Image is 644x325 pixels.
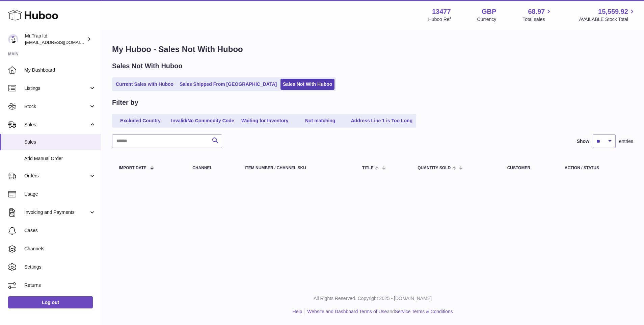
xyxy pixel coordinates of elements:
div: Action / Status [565,166,626,170]
h2: Filter by [112,98,138,107]
a: Log out [8,296,93,308]
li: and [305,308,453,315]
a: Excluded Country [113,115,167,126]
a: Sales Not With Huboo [280,79,334,90]
h1: My Huboo - Sales Not With Huboo [112,44,633,55]
span: My Dashboard [24,67,96,73]
div: Channel [192,166,231,170]
span: Orders [24,173,89,179]
a: Waiting for Inventory [238,115,292,126]
span: Usage [24,191,96,197]
strong: 13477 [432,7,451,16]
div: Item Number / Channel SKU [245,166,349,170]
span: Invoicing and Payments [24,209,89,216]
div: Currency [477,16,497,23]
span: Settings [24,264,96,270]
a: Current Sales with Huboo [113,79,176,90]
span: Channels [24,246,96,252]
span: Total sales [522,16,553,23]
h2: Sales Not With Huboo [112,61,183,71]
span: Stock [24,103,89,110]
a: Website and Dashboard Terms of Use [307,309,387,314]
img: office@grabacz.eu [8,34,18,44]
span: Listings [24,85,89,92]
span: Add Manual Order [24,155,96,162]
p: All Rights Reserved. Copyright 2025 - [DOMAIN_NAME] [107,295,639,302]
a: 15,559.92 AVAILABLE Stock Total [579,7,636,23]
a: Service Terms & Conditions [395,309,453,314]
div: Mr.Trap ltd [25,33,86,46]
span: Returns [24,282,96,289]
a: Help [293,309,302,314]
span: entries [619,138,633,145]
span: Sales [24,122,89,128]
div: Customer [507,166,551,170]
span: 15,559.92 [598,7,628,16]
span: Quantity Sold [418,166,451,170]
label: Show [577,138,589,145]
span: Title [362,166,373,170]
a: Address Line 1 is Too Long [349,115,415,126]
a: Not matching [293,115,347,126]
span: Cases [24,227,96,234]
span: [EMAIL_ADDRESS][DOMAIN_NAME] [25,40,99,45]
span: AVAILABLE Stock Total [579,16,636,23]
div: Huboo Ref [428,16,451,23]
a: 68.97 Total sales [522,7,553,23]
a: Invalid/No Commodity Code [169,115,237,126]
strong: GBP [482,7,496,16]
a: Sales Shipped From [GEOGRAPHIC_DATA] [177,79,279,90]
span: 68.97 [528,7,545,16]
span: Import date [119,166,146,170]
span: Sales [24,139,96,145]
